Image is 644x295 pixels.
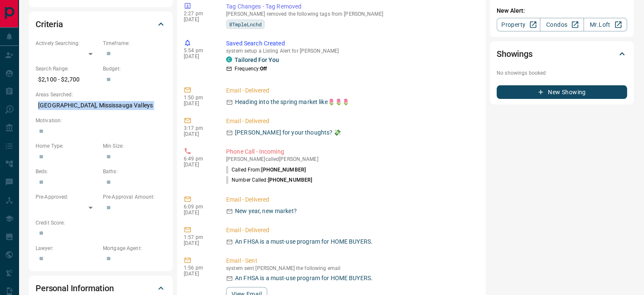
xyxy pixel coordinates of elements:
p: 1:56 pm [184,265,213,271]
p: Called From: [226,166,306,174]
p: Pre-Approved: [36,193,99,201]
p: Number Called: [226,176,312,184]
p: Home Type: [36,142,99,150]
p: [DATE] [184,240,213,246]
p: [GEOGRAPHIC_DATA], Mississauga Valleys [36,98,166,112]
p: Phone Call - Incoming [226,147,475,156]
h2: Criteria [36,17,63,31]
p: 6:49 pm [184,156,213,162]
p: [DATE] [184,162,213,168]
span: [PHONE_NUMBER] [268,177,312,183]
a: Mr.Loft [583,18,627,31]
p: [PERSON_NAME] called [PERSON_NAME] [226,156,475,162]
p: Motivation: [36,117,166,124]
span: [PHONE_NUMBER] [261,167,306,173]
p: [DATE] [184,210,213,216]
p: system sent [PERSON_NAME] the following email [226,265,475,271]
h2: Personal Information [36,281,114,295]
p: Budget: [103,65,166,73]
a: Tailored For You [235,56,279,63]
p: New Alert: [497,6,627,15]
p: 2:27 pm [184,11,213,17]
h2: Showings [497,47,533,61]
p: Search Range: [36,65,99,73]
p: Mortgage Agent: [103,244,166,252]
strong: Off [260,66,267,72]
p: Min Size: [103,142,166,150]
p: Heading into the spring market like🌷🌷🌷 [235,98,349,107]
p: Beds: [36,168,99,175]
p: Email - Delivered [226,86,475,95]
p: Frequency: [235,65,267,73]
p: [PERSON_NAME] for your thoughts? 💸 [235,128,341,137]
p: Lawyer: [36,244,99,252]
p: Tag Changes - Tag Removed [226,2,475,11]
p: [DATE] [184,53,213,59]
p: Credit Score: [36,219,166,227]
p: Email - Delivered [226,226,475,235]
p: Baths: [103,168,166,175]
p: 1:57 pm [184,234,213,240]
p: [DATE] [184,17,213,22]
p: No showings booked [497,69,627,77]
p: 5:54 pm [184,48,213,53]
p: [PERSON_NAME] removed the following tags from [PERSON_NAME] [226,11,475,17]
div: Criteria [36,14,166,34]
p: system setup a Listing Alert for [PERSON_NAME] [226,48,475,54]
p: Email - Delivered [226,195,475,204]
p: Timeframe: [103,39,166,47]
div: Showings [497,44,627,64]
p: 1:50 pm [184,95,213,101]
p: Actively Searching: [36,39,99,47]
p: Saved Search Created [226,39,475,48]
p: $2,100 - $2,700 [36,73,99,87]
p: Email - Delivered [226,117,475,126]
p: Areas Searched: [36,91,166,98]
span: 8TmpleLnchd [229,20,262,28]
a: Condos [540,18,583,31]
p: [DATE] [184,271,213,277]
p: [DATE] [184,101,213,107]
p: New year, new market? [235,207,297,216]
p: 6:09 pm [184,204,213,210]
button: New Showing [497,85,627,99]
div: condos.ca [226,56,232,62]
p: An FHSA is a must-use program for HOME BUYERS. [235,274,373,283]
p: [DATE] [184,131,213,137]
p: Email - Sent [226,256,475,265]
p: Pre-Approval Amount: [103,193,166,201]
a: Property [497,18,540,31]
p: An FHSA is a must-use program for HOME BUYERS. [235,237,373,246]
p: 3:17 pm [184,125,213,131]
